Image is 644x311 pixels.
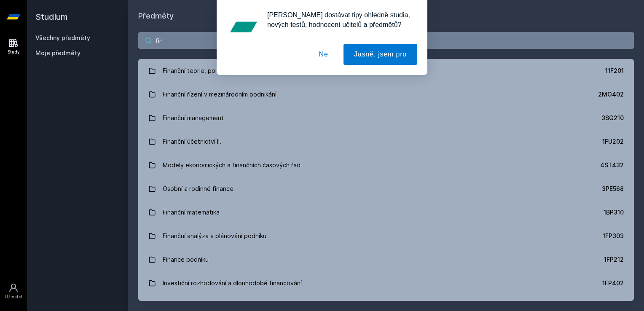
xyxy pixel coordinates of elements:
[163,228,266,244] div: Finanční analýza a plánování podniku
[138,177,634,201] a: Osobní a rodinné finance 3PE568
[602,185,624,193] div: 3PE568
[260,10,417,29] div: [PERSON_NAME] dostávat tipy ohledně studia, nových testů, hodnocení učitelů a předmětů?
[138,201,634,224] a: Finanční matematika 1BP310
[5,294,22,300] div: Uživatel
[2,279,25,304] a: Uživatel
[163,180,233,197] div: Osobní a rodinné finance
[163,251,209,268] div: Finance podniku
[604,255,624,264] div: 1FP212
[138,83,634,106] a: Finanční řízení v mezinárodním podnikání 2MO402
[598,90,624,99] div: 2MO402
[602,137,624,146] div: 1FU202
[602,279,624,287] div: 1FP402
[138,271,634,295] a: Investiční rozhodování a dlouhodobé financování 1FP402
[163,86,276,103] div: Finanční řízení v mezinárodním podnikání
[227,10,260,44] img: notification icon
[603,232,624,240] div: 1FP303
[138,153,634,177] a: Modely ekonomických a finančních časových řad 4ST432
[163,204,220,221] div: Finanční matematika
[138,130,634,153] a: Finanční účetnictví II. 1FU202
[604,208,624,217] div: 1BP310
[343,44,417,65] button: Jasně, jsem pro
[163,157,301,174] div: Modely ekonomických a finančních časových řad
[309,44,339,65] button: Ne
[163,110,224,126] div: Finanční management
[138,224,634,248] a: Finanční analýza a plánování podniku 1FP303
[163,133,221,150] div: Finanční účetnictví II.
[138,248,634,271] a: Finance podniku 1FP212
[601,114,624,122] div: 3SG210
[600,161,624,169] div: 4ST432
[138,106,634,130] a: Finanční management 3SG210
[163,275,302,292] div: Investiční rozhodování a dlouhodobé financování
